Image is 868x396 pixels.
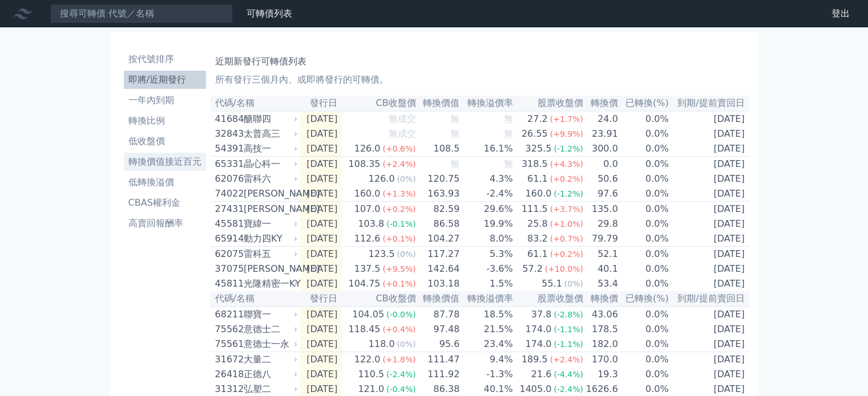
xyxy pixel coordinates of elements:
div: 189.5 [519,353,550,366]
div: 55.1 [539,277,564,291]
li: CBAS權利金 [124,196,206,210]
td: [DATE] [300,172,342,186]
div: 27431 [215,202,241,216]
span: (-1.2%) [554,144,583,153]
span: (-1.1%) [554,325,583,334]
td: [DATE] [300,217,342,231]
th: 股票收盤價 [514,96,584,111]
td: 87.78 [417,307,461,322]
div: 晶心科一 [244,157,296,171]
td: 0.0% [619,126,669,141]
td: [DATE] [669,276,749,291]
div: 121.0 [356,382,386,396]
td: [DATE] [669,322,749,337]
th: 到期/提前賣回日 [669,291,749,307]
td: [DATE] [669,337,749,352]
th: 轉換價 [584,96,619,111]
td: 0.0% [619,231,669,247]
a: 轉換比例 [124,112,206,130]
div: 54391 [215,142,241,156]
div: 醣聯四 [244,112,296,126]
div: 意德士二 [244,322,296,336]
span: (+0.2%) [382,205,415,214]
span: (+1.7%) [550,115,583,124]
td: [DATE] [669,217,749,231]
td: [DATE] [669,157,749,172]
td: [DATE] [669,172,749,186]
span: (-2.4%) [386,370,416,379]
td: 97.6 [584,186,619,202]
td: [DATE] [300,157,342,172]
td: 0.0% [619,217,669,231]
th: CB收盤價 [342,96,416,111]
div: 75562 [215,322,241,336]
td: [DATE] [300,276,342,291]
div: [PERSON_NAME] [244,187,296,201]
td: 103.18 [417,276,461,291]
li: 轉換價值接近百元 [124,155,206,169]
span: (+1.8%) [382,355,415,364]
td: 0.0% [619,262,669,276]
td: [DATE] [300,186,342,202]
div: 160.0 [352,187,383,201]
span: 無 [504,158,513,169]
div: 126.0 [352,142,383,156]
span: (0%) [397,340,416,349]
div: 68211 [215,308,241,321]
td: 19.9% [460,217,513,231]
td: 86.58 [417,217,461,231]
td: 0.0% [619,186,669,202]
div: 123.5 [366,247,397,261]
span: 無 [450,158,459,169]
div: 160.0 [523,187,554,201]
a: 登出 [822,5,859,23]
div: 26418 [215,368,241,381]
td: 0.0% [619,367,669,382]
div: 104.05 [350,308,386,321]
td: 9.4% [460,352,513,368]
div: 31312 [215,382,241,396]
div: 25.8 [525,217,550,231]
td: [DATE] [300,141,342,157]
td: 79.79 [584,231,619,247]
span: (-1.1%) [554,340,583,349]
div: 雷科六 [244,172,296,186]
td: 0.0% [619,157,669,172]
div: [PERSON_NAME] [244,202,296,216]
td: 300.0 [584,141,619,157]
div: 83.2 [525,232,550,246]
span: 無 [450,113,459,124]
td: [DATE] [300,352,342,368]
li: 一年內到期 [124,93,206,107]
li: 按代號排序 [124,52,206,66]
td: [DATE] [669,352,749,368]
td: 117.27 [417,247,461,262]
th: 轉換溢價率 [460,291,513,307]
div: 27.2 [525,112,550,126]
input: 搜尋可轉債 代號／名稱 [50,4,233,23]
td: 178.5 [584,322,619,337]
div: 126.0 [366,172,397,186]
span: (+2.4%) [550,355,583,364]
span: (+9.5%) [382,264,415,273]
li: 轉換比例 [124,114,206,128]
a: 一年內到期 [124,91,206,109]
span: (+0.4%) [382,325,415,334]
div: 61.1 [525,247,550,261]
div: 137.5 [352,262,383,276]
td: [DATE] [669,247,749,262]
a: 按代號排序 [124,50,206,68]
div: 118.45 [346,322,382,336]
th: 已轉換(%) [619,96,669,111]
span: (+0.7%) [550,234,583,243]
div: 110.5 [356,368,386,381]
span: (-0.1%) [386,219,416,228]
td: 111.47 [417,352,461,368]
div: 37.8 [529,308,554,321]
li: 高賣回報酬率 [124,217,206,230]
h1: 近期新發行可轉債列表 [215,55,745,68]
li: 即將/近期發行 [124,73,206,87]
span: (+0.6%) [382,144,415,153]
th: 轉換價值 [417,96,461,111]
td: 104.27 [417,231,461,247]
